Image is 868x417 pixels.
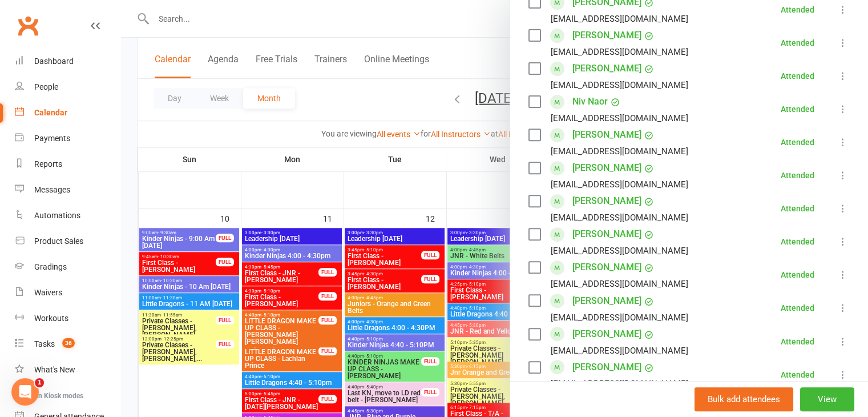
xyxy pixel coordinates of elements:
span: 36 [62,338,75,348]
div: [EMAIL_ADDRESS][DOMAIN_NAME] [551,45,688,59]
a: Gradings [15,254,120,280]
a: Waivers [15,280,120,306]
a: Calendar [15,100,120,126]
button: View [800,387,854,411]
a: [PERSON_NAME] [572,126,641,144]
a: [PERSON_NAME] [572,292,641,310]
a: [PERSON_NAME] [572,192,641,210]
div: [EMAIL_ADDRESS][DOMAIN_NAME] [551,144,688,159]
a: People [15,74,120,100]
div: Gradings [34,262,67,271]
div: [EMAIL_ADDRESS][DOMAIN_NAME] [551,11,688,26]
div: Attended [781,205,814,212]
a: [PERSON_NAME] [572,258,641,276]
div: [EMAIL_ADDRESS][DOMAIN_NAME] [551,177,688,192]
div: People [34,82,58,91]
div: [EMAIL_ADDRESS][DOMAIN_NAME] [551,111,688,126]
iframe: Intercom live chat [11,378,39,406]
div: [EMAIL_ADDRESS][DOMAIN_NAME] [551,310,688,325]
a: Automations [15,203,120,228]
div: Product Sales [34,236,83,246]
a: Payments [15,126,120,151]
div: Tasks [34,339,55,348]
div: [EMAIL_ADDRESS][DOMAIN_NAME] [551,376,688,391]
a: [PERSON_NAME] [572,358,641,376]
span: 1 [35,378,44,387]
a: Dashboard [15,49,120,74]
div: Attended [781,72,814,80]
div: Attended [781,338,814,346]
div: Waivers [34,288,62,297]
div: Attended [781,138,814,146]
div: Attended [781,371,814,379]
div: [EMAIL_ADDRESS][DOMAIN_NAME] [551,276,688,291]
div: Attended [781,105,814,113]
div: [EMAIL_ADDRESS][DOMAIN_NAME] [551,343,688,358]
div: Attended [781,6,814,14]
div: Dashboard [34,57,74,66]
div: Payments [34,134,70,143]
a: Product Sales [15,228,120,254]
div: Attended [781,238,814,246]
a: Clubworx [14,11,42,40]
div: Attended [781,39,814,47]
a: [PERSON_NAME] [572,159,641,177]
div: Automations [34,211,80,220]
div: What's New [34,365,75,374]
div: [EMAIL_ADDRESS][DOMAIN_NAME] [551,78,688,93]
a: What's New [15,357,120,383]
div: Attended [781,271,814,279]
a: [PERSON_NAME] [572,59,641,78]
a: [PERSON_NAME] [572,225,641,243]
a: Tasks 36 [15,331,120,357]
a: Reports [15,151,120,177]
a: Messages [15,177,120,203]
div: [EMAIL_ADDRESS][DOMAIN_NAME] [551,243,688,258]
div: Messages [34,185,70,194]
div: Attended [781,171,814,179]
a: [PERSON_NAME] [572,325,641,343]
div: Attended [781,304,814,312]
div: Calendar [34,108,67,117]
a: Workouts [15,306,120,331]
button: Bulk add attendees [695,387,793,411]
div: Workouts [34,314,68,323]
div: [EMAIL_ADDRESS][DOMAIN_NAME] [551,210,688,225]
a: Niv Naor [572,93,608,111]
a: [PERSON_NAME] [572,26,641,45]
div: Reports [34,159,62,169]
